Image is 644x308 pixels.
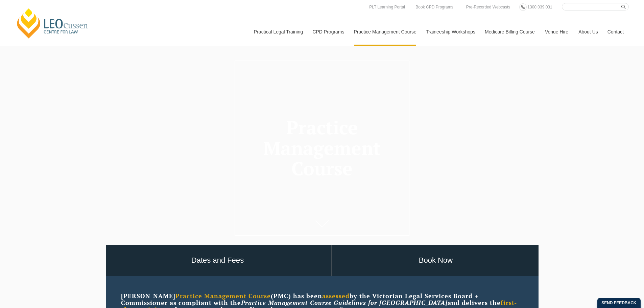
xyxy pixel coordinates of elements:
em: Practice Management Course Guidelines for [GEOGRAPHIC_DATA] [241,299,448,307]
strong: assessed [322,292,350,300]
a: About Us [573,17,602,46]
a: Traineeship Workshops [421,17,480,46]
span: 1300 039 031 [527,5,552,9]
a: Venue Hire [540,17,573,46]
a: Practice Management Course [349,17,421,46]
iframe: LiveChat chat widget [599,263,627,291]
a: Book Now [332,245,540,276]
a: Pre-Recorded Webcasts [464,3,512,11]
a: Book CPD Programs [414,3,455,11]
strong: Practice Management Course [175,292,271,300]
a: [PERSON_NAME] Centre for Law [15,7,90,39]
a: Contact [602,17,629,46]
a: 1300 039 031 [526,3,554,11]
a: PLT Learning Portal [367,3,407,11]
a: Medicare Billing Course [480,17,540,46]
h1: Practice Management Course [245,117,399,179]
a: Practical Legal Training [249,17,308,46]
a: Dates and Fees [104,245,331,276]
a: CPD Programs [307,17,349,46]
